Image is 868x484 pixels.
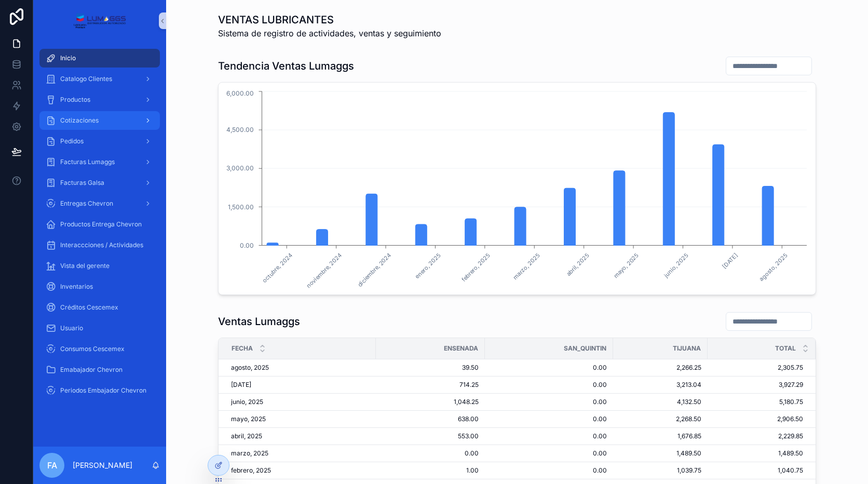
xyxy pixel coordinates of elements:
[39,257,160,275] a: Vista del gerente
[219,428,376,445] td: abril, 2025
[708,377,816,394] td: 3,927.29
[73,460,132,470] p: [PERSON_NAME]
[565,251,591,277] text: abril, 2025
[376,359,485,377] td: 39.50
[60,137,84,145] span: Pedidos
[721,251,739,270] text: [DATE]
[226,126,254,133] tspan: 4,500.00
[73,12,126,29] img: App logo
[485,411,613,428] td: 0.00
[39,49,160,68] a: Inicio
[376,411,485,428] td: 638.00
[226,89,254,97] tspan: 6,000.00
[225,89,809,288] div: gráfico
[219,462,376,479] td: febrero, 2025
[219,394,376,411] td: junio, 2025
[662,251,690,279] text: junio, 2025
[613,445,708,462] td: 1,489.50
[39,90,160,109] a: Productos
[356,251,393,288] text: diciembre, 2024
[775,344,796,353] span: TOTAL
[39,340,160,358] a: Consumos Cescemex
[39,215,160,234] a: Productos Entrega Chevron
[39,277,160,296] a: Inventarios
[60,241,143,249] span: Interaccciones / Actividades
[219,359,376,377] td: agosto, 2025
[414,251,442,280] text: enero, 2025
[261,251,294,284] text: octubre, 2024
[218,27,441,39] span: Sistema de registro de actividades, ventas y seguimiento
[218,12,441,27] h1: VENTAS LUBRICANTES
[460,251,492,283] text: febrero, 2025
[60,324,83,332] span: Usuario
[60,199,113,208] span: Entregas Chevron
[60,303,118,312] span: Créditos Cescemex
[60,220,142,228] span: Productos Entrega Chevron
[33,42,166,413] div: Contenido desplazable
[39,236,160,254] a: Interaccciones / Actividades
[60,158,115,166] span: Facturas Lumaggs
[60,54,76,62] span: Inicio
[39,360,160,379] a: Emabajador Chevron
[376,445,485,462] td: 0.00
[708,445,816,462] td: 1,489.50
[228,203,254,211] tspan: 1,500.00
[218,59,354,73] h1: Tendencia Ventas Lumaggs
[708,411,816,428] td: 2,906.50
[60,262,110,270] span: Vista del gerente
[39,194,160,213] a: Entregas Chevron
[708,394,816,411] td: 5,180.75
[485,394,613,411] td: 0.00
[444,344,478,353] span: ENSENADA
[226,164,254,172] tspan: 3,000.00
[60,345,125,353] span: Consumos Cescemex
[376,428,485,445] td: 553.00
[511,251,541,281] text: marzo, 2025
[60,366,123,374] span: Emabajador Chevron
[39,70,160,88] a: Catalogo Clientes
[485,462,613,479] td: 0.00
[708,428,816,445] td: 2,229.85
[485,445,613,462] td: 0.00
[219,411,376,428] td: mayo, 2025
[613,377,708,394] td: 3,213.04
[564,344,606,353] span: SAN_QUINTIN
[376,377,485,394] td: 714.25
[60,386,146,395] span: Periodos Embajador Chevron
[376,394,485,411] td: 1,048.25
[39,173,160,192] a: Facturas Galsa
[39,381,160,400] a: Periodos Embajador Chevron
[708,359,816,377] td: 2,305.75
[485,377,613,394] td: 0.00
[613,359,708,377] td: 2,266.25
[758,251,789,283] text: agosto, 2025
[39,153,160,171] a: Facturas Lumaggs
[39,319,160,338] a: Usuario
[47,459,57,472] span: FA
[376,462,485,479] td: 1.00
[613,394,708,411] td: 4,132.50
[613,428,708,445] td: 1,676.85
[39,298,160,317] a: Créditos Cescemex
[305,251,344,290] text: noviembre, 2024
[60,116,99,125] span: Cotizaciones
[708,462,816,479] td: 1,040.75
[60,283,93,291] span: Inventarios
[39,111,160,130] a: Cotizaciones
[485,359,613,377] td: 0.00
[673,344,701,353] span: TIJUANA
[485,428,613,445] td: 0.00
[219,445,376,462] td: marzo, 2025
[613,411,708,428] td: 2,268.50
[60,96,90,104] span: Productos
[613,462,708,479] td: 1,039.75
[219,377,376,394] td: [DATE]
[232,344,253,353] span: Fecha
[60,179,104,187] span: Facturas Galsa
[60,75,112,83] span: Catalogo Clientes
[218,314,300,329] h1: Ventas Lumaggs
[612,251,640,279] text: mayo, 2025
[39,132,160,151] a: Pedidos
[240,241,254,249] tspan: 0.00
